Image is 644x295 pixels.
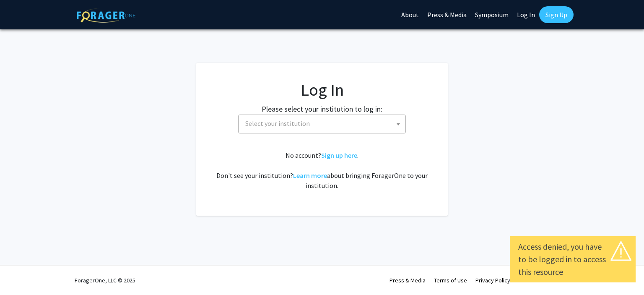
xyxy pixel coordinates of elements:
a: Sign up here [321,151,357,159]
a: Terms of Use [434,277,467,284]
h1: Log In [213,80,431,100]
div: No account? . Don't see your institution? about bringing ForagerOne to your institution. [213,150,431,191]
div: ForagerOne, LLC © 2025 [75,266,135,295]
a: Privacy Policy [475,277,510,284]
a: Press & Media [390,277,426,284]
a: Learn more about bringing ForagerOne to your institution [293,171,327,180]
img: ForagerOne Logo [77,8,135,23]
span: Select your institution [238,115,406,133]
span: Select your institution [245,119,310,128]
span: Select your institution [242,115,405,132]
div: Access denied, you have to be logged in to access this resource [518,240,627,278]
a: Sign Up [539,6,574,23]
label: Please select your institution to log in: [262,103,382,115]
